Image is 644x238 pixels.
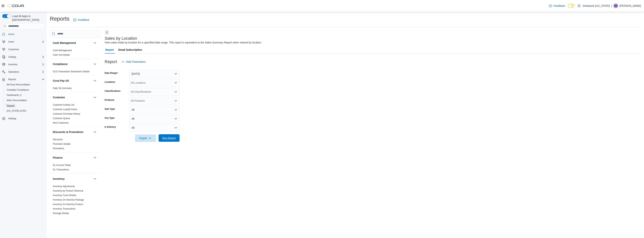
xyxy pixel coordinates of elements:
[5,82,45,87] span: BioTrack Reconciliation
[53,108,77,111] span: Customer Loyalty Points
[5,103,45,108] span: Reports
[5,88,45,92] span: Canadian Compliance
[7,104,15,107] span: Reports
[7,109,26,112] span: [US_STATE] CCRS
[53,108,77,111] a: Customer Loyalty Points
[53,207,75,210] span: Inventory Transactions
[53,194,76,197] span: Inventory Count Details
[53,62,68,66] h3: Compliance
[53,95,65,99] h3: Customer
[53,104,74,106] a: Customer Activity List
[619,4,641,8] p: [PERSON_NAME]
[105,116,114,119] label: Use Type
[7,62,19,67] button: Inventory
[53,87,72,90] a: Daily Tip Summary
[53,95,92,99] button: Customer
[5,98,45,103] span: Metrc Reconciliation
[8,33,14,36] span: Home
[1,69,46,75] button: Operations
[547,2,566,10] a: Feedback
[53,198,84,201] a: Inventory On Hand by Package
[7,70,45,74] span: Operations
[50,86,100,92] div: Cova Pay US
[93,177,97,181] button: Inventory
[53,168,69,171] a: GL Transactions
[7,88,29,91] span: Canadian Compliance
[1,77,46,82] button: Reports
[553,4,565,8] span: Feedback
[7,55,45,59] span: Catalog
[105,90,121,93] label: Classifications
[614,4,617,8] span: GS
[7,83,30,86] span: BioTrack Reconciliation
[8,55,16,58] span: Catalog
[53,156,63,160] h3: Finance
[7,70,21,74] button: Operations
[93,78,97,83] button: Cova Pay US
[8,63,17,66] span: Inventory
[50,69,100,75] div: Compliance
[53,190,83,192] a: Inventory by Product Historical
[93,155,97,160] button: Finance
[53,53,70,56] span: Cash Out Details
[53,138,63,141] span: Discounts
[7,40,45,44] span: Users
[53,147,64,150] a: Promotions
[93,130,97,134] button: Discounts & Promotions
[53,130,83,134] h3: Discounts & Promotions
[7,77,45,82] span: Reports
[53,177,92,181] button: Inventory
[137,134,154,142] span: Export
[53,203,83,206] span: Inventory On Hand by Product
[1,47,46,52] button: Customers
[53,117,70,120] span: Customer Queue
[8,70,19,73] span: Operations
[8,117,16,120] span: Settings
[120,58,147,66] button: Hide Parameters
[4,93,46,98] a: Dashboards
[5,82,32,87] a: BioTrack Reconciliation
[611,4,612,8] p: |
[5,88,30,92] a: Canadian Compliance
[7,40,16,44] button: Users
[8,40,14,43] span: Users
[105,36,137,41] h3: Sales by Location
[162,136,176,140] span: Run Report
[53,185,75,188] a: Inventory Adjustments
[53,62,92,66] button: Compliance
[5,98,28,103] a: Metrc Reconciliation
[2,30,45,131] nav: Complex example
[135,134,156,142] button: Export
[53,147,64,150] span: Promotions
[53,79,69,83] h3: Cova Pay US
[1,116,46,121] button: Settings
[53,54,70,56] a: Cash Out Details
[53,164,71,166] a: GL Account Totals
[50,163,100,173] div: Finance
[53,212,69,215] a: Package Details
[1,54,46,60] button: Catalog
[7,47,21,52] a: Customers
[105,81,115,84] label: Locations
[8,78,16,81] span: Reports
[7,32,16,37] a: Home
[4,98,46,103] button: Metrc Reconciliation
[7,32,45,37] span: Home
[5,93,23,97] a: Dashboards
[53,49,72,52] span: Cash Management
[53,130,92,134] button: Discounts & Promotions
[174,81,177,84] button: Open list of options
[53,156,92,160] button: Finance
[129,106,180,113] button: All
[129,115,180,122] button: All
[5,93,45,97] span: Dashboards
[4,87,46,93] button: Canadian Compliance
